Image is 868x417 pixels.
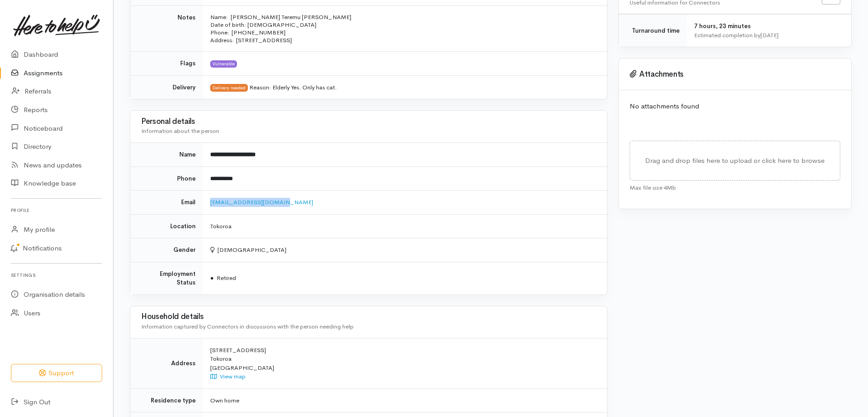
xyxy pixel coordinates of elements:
[630,181,840,192] div: Max file size 4Mb
[210,274,236,282] span: Retired
[210,246,286,254] span: [DEMOGRAPHIC_DATA]
[130,214,203,238] td: Location
[141,323,354,330] span: Information captured by Connectors in discussions with the person needing help
[210,373,246,380] a: View map
[130,191,203,215] td: Email
[130,238,203,262] td: Gender
[645,156,824,165] span: Drag and drop files here to upload or click here to browse
[130,338,203,388] td: Address
[203,388,607,412] td: Own home
[210,274,214,282] span: ●
[130,75,203,99] td: Delivery
[130,6,203,52] td: Notes
[130,388,203,412] td: Residence type
[141,127,219,135] span: Information about the person
[694,22,751,30] span: 7 hours, 23 minutes
[291,83,337,91] span: Yes. Only has cat.
[11,269,102,281] h6: Settings
[694,31,840,40] div: Estimated completion by
[130,52,203,76] td: Flags
[210,198,313,206] a: [EMAIL_ADDRESS][DOMAIN_NAME]
[210,60,237,68] span: Vulnerable
[210,84,248,91] span: Delivery needed
[11,364,102,383] button: Support
[760,31,779,39] time: [DATE]
[203,214,607,238] td: Tokoroa
[141,313,596,321] h3: Household details
[141,118,596,126] h3: Personal details
[130,167,203,191] td: Phone
[630,101,840,112] p: No attachments found
[210,13,596,36] p: Name: [PERSON_NAME] Teremu [PERSON_NAME] Date of birth: [DEMOGRAPHIC_DATA] Phone: [PHONE_NUMBER]
[130,143,203,167] td: Name
[619,15,687,47] td: Turnaround time
[249,83,290,91] span: Reason: Elderly
[210,36,596,44] p: Address: [STREET_ADDRESS]
[210,346,596,381] div: [STREET_ADDRESS] Tokoroa [GEOGRAPHIC_DATA]
[11,204,102,216] h6: Profile
[630,70,840,79] h3: Attachments
[130,262,203,294] td: Employment Status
